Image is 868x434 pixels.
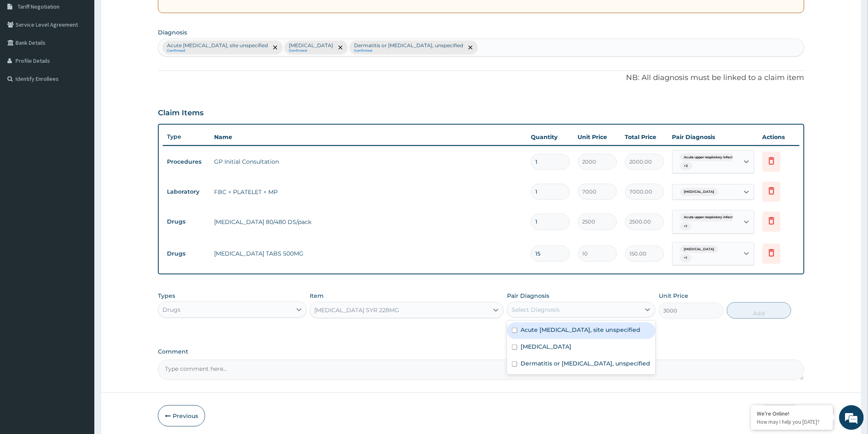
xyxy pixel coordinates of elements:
[167,49,268,53] small: Confirmed
[158,348,804,355] label: Comment
[512,306,560,314] div: Select Diagnosis
[210,153,527,170] td: GP Initial Consultation
[158,405,205,427] button: Previous
[314,306,399,314] div: [MEDICAL_DATA] SYR 228MG
[167,42,268,49] p: Acute [MEDICAL_DATA], site unspecified
[521,359,650,368] label: Dermatitis or [MEDICAL_DATA], unspecified
[521,326,640,334] label: Acute [MEDICAL_DATA], site unspecified
[158,109,203,118] h3: Claim Items
[527,129,574,145] th: Quantity
[680,162,692,170] span: + 2
[15,41,33,62] img: d_794563401_company_1708531726252_794563401
[210,214,527,230] td: [MEDICAL_DATA] 80/480 DS/pack
[727,302,792,319] button: Add
[680,245,719,254] span: [MEDICAL_DATA]
[158,28,187,37] label: Diagnosis
[757,418,827,425] p: How may I help you today?
[521,343,571,351] label: [MEDICAL_DATA]
[163,129,210,144] th: Type
[163,154,210,169] td: Procedures
[668,129,758,145] th: Pair Diagnosis
[680,213,740,222] span: Acute upper respiratory infect...
[289,49,333,53] small: Confirmed
[621,129,668,145] th: Total Price
[337,44,344,51] span: remove selection option
[162,306,180,314] div: Drugs
[680,222,692,231] span: + 1
[758,129,799,145] th: Actions
[289,42,333,49] p: [MEDICAL_DATA]
[210,184,527,200] td: FBC + PLATELET + MP
[158,292,175,299] label: Types
[4,224,156,253] textarea: Type your message and hit 'Enter'
[310,292,324,300] label: Item
[680,153,740,162] span: Acute upper respiratory infect...
[680,188,719,196] span: [MEDICAL_DATA]
[757,410,827,417] div: We're Online!
[507,292,549,300] label: Pair Diagnosis
[659,292,688,300] label: Unit Price
[210,245,527,262] td: [MEDICAL_DATA] TABS 500MG
[354,49,463,53] small: Confirmed
[135,4,154,24] div: Minimize live chat window
[18,3,59,10] span: Tariff Negotiation
[272,44,279,51] span: remove selection option
[354,42,463,49] p: Dermatitis or [MEDICAL_DATA], unspecified
[158,73,804,83] p: NB: All diagnosis must be linked to a claim item
[574,129,621,145] th: Unit Price
[43,46,138,57] div: Chat with us now
[467,44,474,51] span: remove selection option
[163,246,210,261] td: Drugs
[163,184,210,199] td: Laboratory
[210,129,527,145] th: Name
[163,214,210,229] td: Drugs
[48,103,113,186] span: We're online!
[680,254,692,262] span: + 1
